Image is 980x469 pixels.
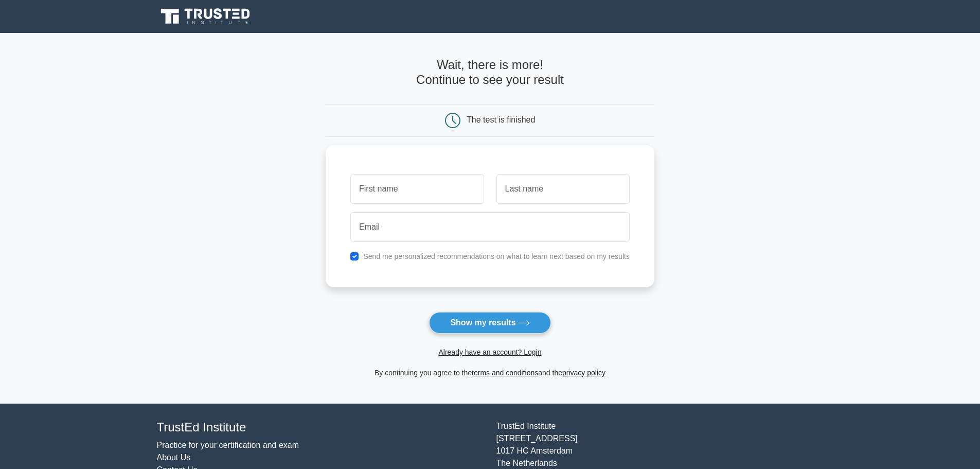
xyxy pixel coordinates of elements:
input: Last name [496,174,630,204]
a: About Us [157,453,191,462]
a: terms and conditions [472,369,538,377]
a: Already have an account? Login [438,348,541,356]
div: By continuing you agree to the and the [319,367,661,379]
input: First name [350,174,484,204]
input: Email [350,212,630,242]
a: privacy policy [562,369,605,377]
button: Show my results [429,312,550,334]
a: Practice for your certification and exam [157,441,299,449]
label: Send me personalized recommendations on what to learn next based on my results [363,252,630,260]
h4: Wait, there is more! Continue to see your result [326,58,654,88]
div: The test is finished [467,115,535,124]
h4: TrustEd Institute [157,420,484,435]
